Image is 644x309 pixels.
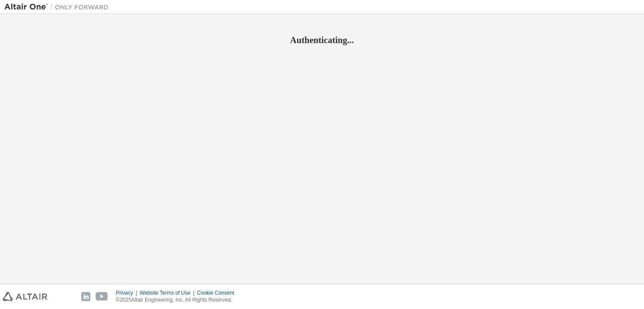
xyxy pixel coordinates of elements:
[96,292,108,301] img: youtube.svg
[116,296,239,304] p: © 2025 Altair Engineering, Inc. All Rights Reserved.
[4,3,113,11] img: Altair One
[81,292,90,301] img: linkedin.svg
[3,292,47,301] img: altair_logo.svg
[4,34,640,46] h2: Authenticating...
[139,289,197,296] div: Website Terms of Use
[197,289,239,296] div: Cookie Consent
[116,289,139,296] div: Privacy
